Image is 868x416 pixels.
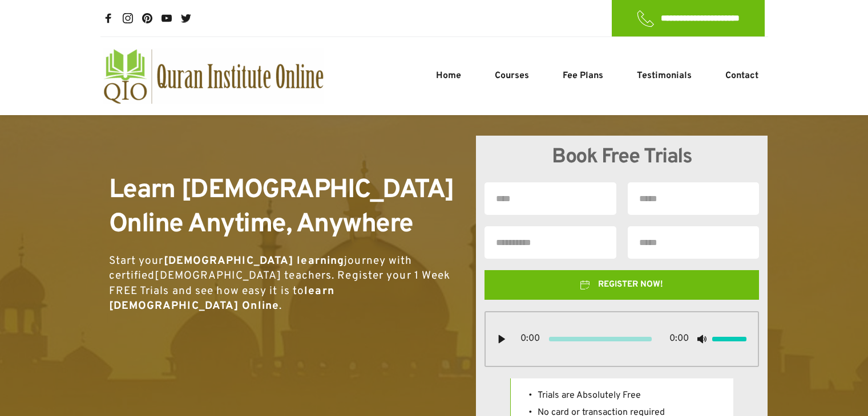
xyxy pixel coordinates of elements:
[725,69,758,83] span: Contact
[598,278,663,292] span: REGISTER NOW!
[637,69,692,83] span: Testimonials
[552,144,692,170] span: Book Free Trials
[433,69,464,83] a: Home
[155,269,332,283] a: [DEMOGRAPHIC_DATA] teachers
[279,299,282,313] span: .
[164,254,345,268] strong: [DEMOGRAPHIC_DATA] learning
[722,69,761,83] a: Contact
[492,69,532,83] a: Courses
[495,69,529,83] span: Courses
[109,254,164,268] span: Start your
[520,334,540,344] span: 0:00
[563,69,603,83] span: Fee Plans
[109,269,454,298] span: . Register your 1 Week FREE Trials and see how easy it is to
[634,69,695,83] a: Testimonials
[103,48,324,104] a: quran-institute-online-australia
[669,334,689,344] span: 0:00
[436,69,461,83] span: Home
[560,69,606,83] a: Fee Plans
[109,174,461,242] span: Learn [DEMOGRAPHIC_DATA] Online Anytime, Anywhere
[485,270,759,300] button: REGISTER NOW!
[538,390,641,401] span: Trials are Absolutely Free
